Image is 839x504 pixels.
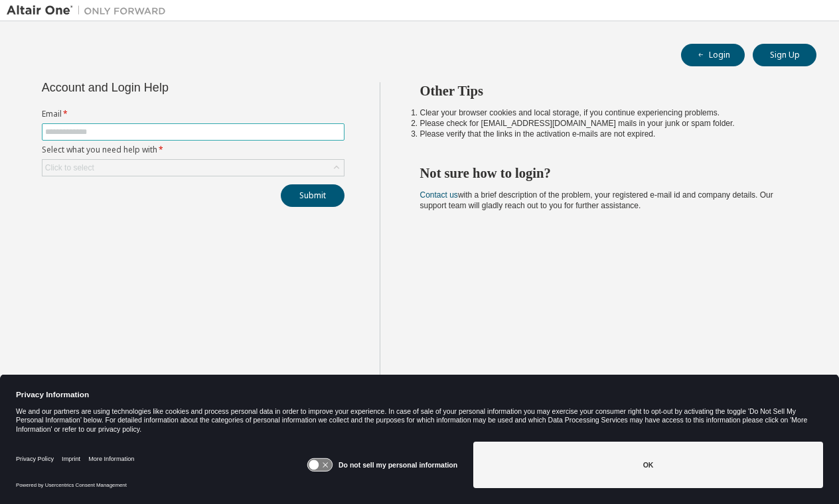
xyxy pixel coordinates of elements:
[681,44,745,66] button: Login
[281,184,344,207] button: Submit
[420,129,793,139] li: Please verify that the links in the activation e-mails are not expired.
[420,190,773,210] span: with a brief description of the problem, your registered e-mail id and company details. Our suppo...
[420,107,793,118] li: Clear your browser cookies and local storage, if you continue experiencing problems.
[42,145,344,155] label: Select what you need help with
[420,82,793,99] h2: Other Tips
[42,160,344,176] div: Click to select
[42,82,284,93] div: Account and Login Help
[420,190,458,200] a: Contact us
[45,162,94,173] div: Click to select
[7,4,173,17] img: Altair One
[420,164,793,182] h2: Not sure how to login?
[420,118,793,129] li: Please check for [EMAIL_ADDRESS][DOMAIN_NAME] mails in your junk or spam folder.
[753,44,816,66] button: Sign Up
[42,109,344,119] label: Email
